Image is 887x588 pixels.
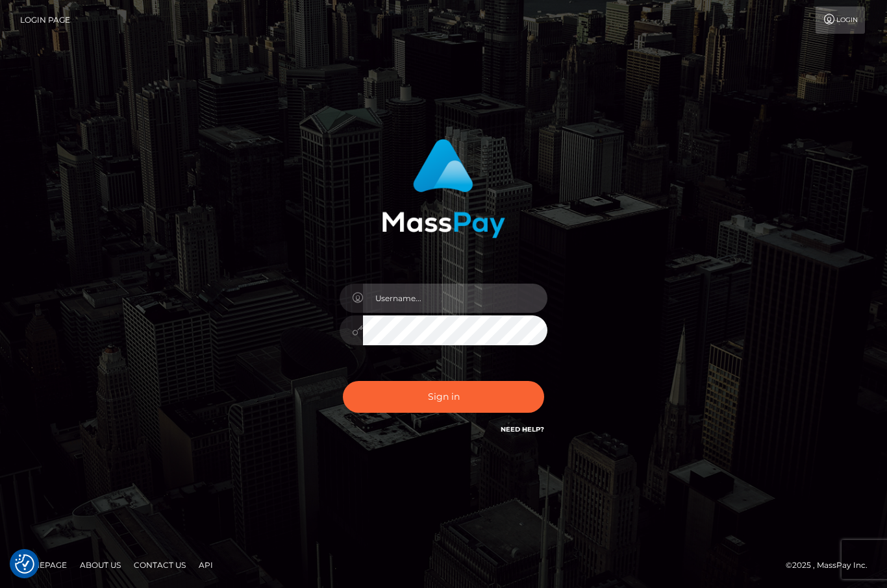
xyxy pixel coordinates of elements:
a: About Us [75,555,126,575]
input: Username... [363,284,547,313]
button: Sign in [343,381,544,413]
a: API [194,555,218,575]
a: Login [816,6,865,34]
img: Revisit consent button [15,554,34,574]
a: Login Page [20,6,70,34]
a: Contact Us [129,555,191,575]
div: © 2025 , MassPay Inc. [786,558,877,572]
button: Consent Preferences [15,554,34,574]
img: MassPay Login [382,139,505,238]
a: Homepage [14,555,72,575]
a: Need Help? [501,425,544,434]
